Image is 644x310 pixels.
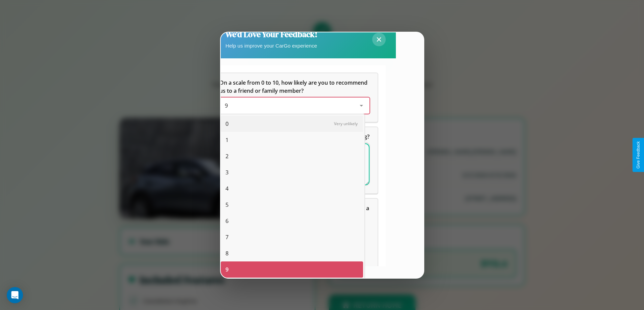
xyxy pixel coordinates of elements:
[221,245,363,261] div: 8
[225,185,229,193] span: 4
[225,29,317,40] h2: We'd Love Your Feedback!
[219,97,369,114] div: On a scale from 0 to 10, how likely are you to recommend us to a friend or family member?
[636,141,641,169] div: Give Feedback
[7,287,23,303] div: Open Intercom Messenger
[225,136,229,144] span: 1
[221,148,363,164] div: 2
[225,102,228,109] span: 9
[221,213,363,229] div: 6
[221,197,363,213] div: 5
[219,79,369,94] span: On a scale from 0 to 10, how likely are you to recommend us to a friend or family member?
[225,41,317,50] p: Help us improve your CarGo experience
[225,168,229,176] span: 3
[221,278,363,294] div: 10
[225,217,229,225] span: 6
[225,120,229,128] span: 0
[225,233,229,241] span: 7
[334,121,358,126] span: Very unlikely
[221,164,363,180] div: 3
[225,152,229,160] span: 2
[225,201,229,209] span: 5
[221,116,363,132] div: 0
[219,133,369,140] span: What can we do to make your experience more satisfying?
[221,229,363,245] div: 7
[219,79,369,95] h5: On a scale from 0 to 10, how likely are you to recommend us to a friend or family member?
[221,261,363,278] div: 9
[221,180,363,197] div: 4
[219,204,371,220] span: Which of the following features do you value the most in a vehicle?
[225,265,229,274] span: 9
[211,73,378,122] div: On a scale from 0 to 10, how likely are you to recommend us to a friend or family member?
[225,249,229,257] span: 8
[221,132,363,148] div: 1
